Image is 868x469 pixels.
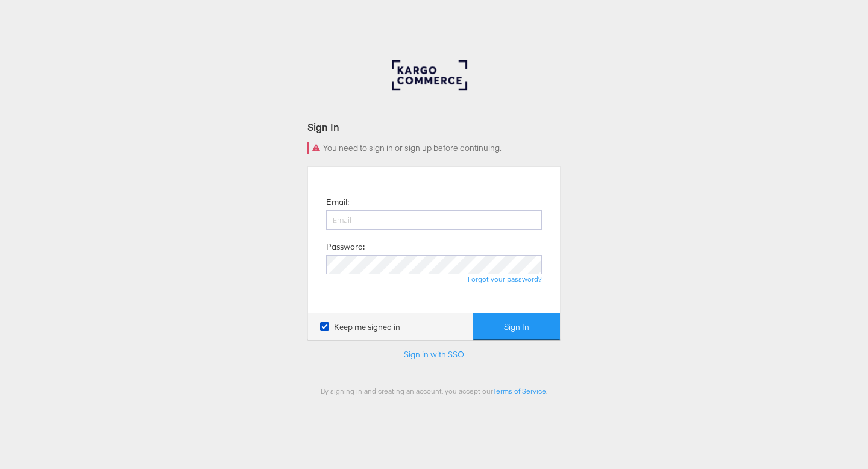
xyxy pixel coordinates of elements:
[473,313,560,341] button: Sign In
[326,197,349,208] label: Email:
[493,386,546,395] a: Terms of Service
[307,386,561,395] div: By signing in and creating an account, you accept our .
[404,349,464,360] a: Sign in with SSO
[468,274,542,283] a: Forgot your password?
[307,142,561,154] div: You need to sign in or sign up before continuing.
[326,241,365,253] label: Password:
[307,120,561,134] div: Sign In
[320,321,400,333] label: Keep me signed in
[326,210,542,230] input: Email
